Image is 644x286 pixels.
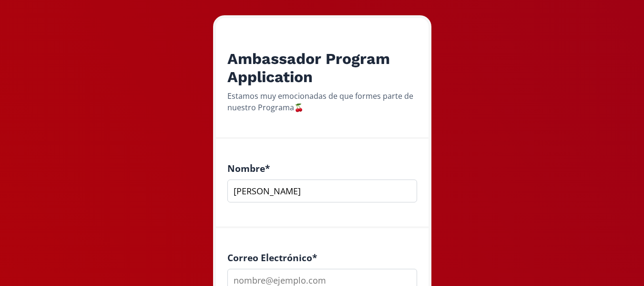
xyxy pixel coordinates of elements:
input: Escribe aquí tu respuesta... [227,180,417,202]
div: Estamos muy emocionadas de que formes parte de nuestro Programa🍒 [227,90,417,113]
h4: Nombre * [227,163,417,174]
h2: Ambassador Program Application [227,50,417,86]
h4: Correo Electrónico * [227,252,417,263]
